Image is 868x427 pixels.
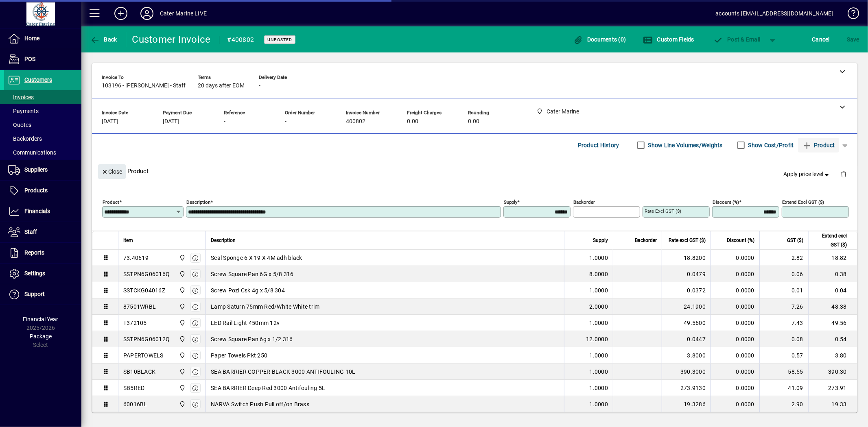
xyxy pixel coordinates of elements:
[24,76,52,83] span: Customers
[108,6,134,21] button: Add
[504,199,517,205] mat-label: Supply
[667,286,706,294] div: 0.0372
[24,208,50,214] span: Financials
[227,33,254,46] div: #400802
[711,282,759,298] td: 0.0000
[24,249,44,256] span: Reports
[4,284,81,305] a: Support
[711,266,759,282] td: 0.0000
[177,400,186,409] span: Cater Marine
[224,118,225,125] span: -
[177,253,186,262] span: Cater Marine
[781,167,834,182] button: Apply price level
[259,83,260,89] span: -
[211,400,309,408] span: NARVA Switch Push Pull off/on Brass
[590,384,608,392] span: 1.0000
[123,368,155,376] div: SB10BLACK
[24,291,45,297] span: Support
[4,49,81,70] a: POS
[98,164,126,179] button: Close
[267,37,292,42] span: Unposted
[4,222,81,242] a: Staff
[132,33,211,46] div: Customer Invoice
[177,318,186,327] span: Cater Marine
[407,118,418,125] span: 0.00
[88,32,119,47] button: Back
[30,333,52,340] span: Package
[285,118,286,125] span: -
[123,400,147,408] div: 60016BL
[92,156,857,186] div: Product
[101,165,122,179] span: Close
[808,315,857,331] td: 49.56
[808,364,857,380] td: 390.30
[798,138,839,152] button: Product
[667,351,706,359] div: 3.8000
[711,364,759,380] td: 0.0000
[24,56,35,62] span: POS
[667,335,706,343] div: 0.0447
[667,368,706,376] div: 390.3000
[468,118,479,125] span: 0.00
[24,270,45,277] span: Settings
[4,104,81,118] a: Payments
[573,36,626,43] span: Documents (0)
[8,135,42,142] span: Backorders
[808,380,857,396] td: 273.91
[643,36,694,43] span: Custom Fields
[4,201,81,222] a: Financials
[211,384,325,392] span: SEA BARRIER Deep Red 3000 Antifouling 5L
[211,303,319,311] span: Lamp Saturn 75mm Red/White White trim
[4,90,81,104] a: Invoices
[759,298,808,315] td: 7.26
[759,364,808,380] td: 58.55
[847,36,850,43] span: S
[784,170,831,179] span: Apply price level
[808,331,857,347] td: 0.54
[759,396,808,412] td: 2.90
[782,199,824,205] mat-label: Extend excl GST ($)
[808,250,857,266] td: 18.82
[123,335,170,343] div: SSTPN6G06012Q
[842,2,858,28] a: Knowledge Base
[571,32,628,47] button: Documents (0)
[8,149,56,156] span: Communications
[728,36,731,43] span: P
[808,347,857,364] td: 3.80
[713,199,739,205] mat-label: Discount (%)
[573,199,595,205] mat-label: Backorder
[711,250,759,266] td: 0.0000
[177,302,186,311] span: Cater Marine
[123,384,145,392] div: SB5RED
[23,316,59,322] span: Financial Year
[575,138,623,152] button: Product History
[578,139,619,152] span: Product History
[123,303,156,311] div: 87501WRBL
[4,146,81,159] a: Communications
[667,303,706,311] div: 24.1900
[90,36,117,43] span: Back
[711,331,759,347] td: 0.0000
[590,254,608,262] span: 1.0000
[177,383,186,392] span: Cater Marine
[8,122,31,128] span: Quotes
[590,319,608,327] span: 1.0000
[808,298,857,315] td: 48.38
[8,108,39,114] span: Payments
[211,254,302,262] span: Seal Sponge 6 X 19 X 4M adh black
[669,236,706,245] span: Rate excl GST ($)
[24,166,48,173] span: Suppliers
[711,298,759,315] td: 0.0000
[641,32,696,47] button: Custom Fields
[667,319,706,327] div: 49.5600
[211,368,355,376] span: SEA BARRIER COPPER BLACK 3000 ANTIFOULING 10L
[590,351,608,359] span: 1.0000
[759,347,808,364] td: 0.57
[787,236,803,245] span: GST ($)
[847,33,859,46] span: ave
[177,351,186,360] span: Cater Marine
[713,36,761,43] span: ost & Email
[808,266,857,282] td: 0.38
[102,83,186,89] span: 103196 - [PERSON_NAME] - Staff
[211,351,267,359] span: Paper Towels Pkt 250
